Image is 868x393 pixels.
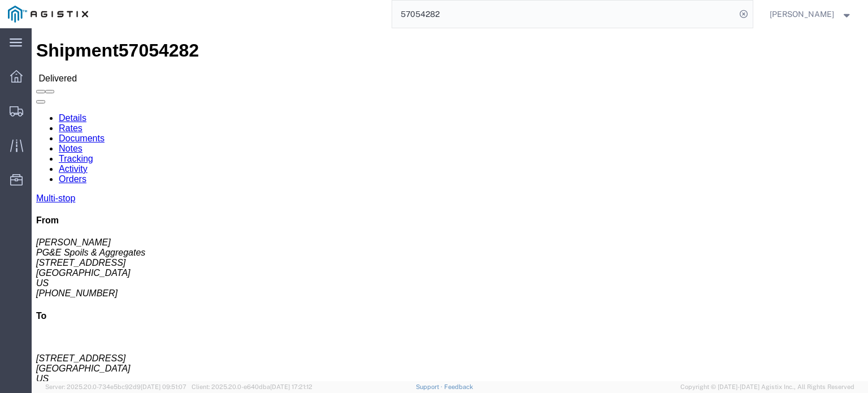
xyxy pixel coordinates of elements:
span: Copyright © [DATE]-[DATE] Agistix Inc., All Rights Reserved [680,382,854,392]
span: [DATE] 17:21:12 [270,383,313,390]
input: Search for shipment number, reference number [392,1,736,28]
a: Feedback [444,383,473,390]
span: Rochelle Manzoni [770,8,834,20]
span: Client: 2025.20.0-e640dba [192,383,313,390]
iframe: FS Legacy Container [32,28,868,381]
img: logo [8,6,88,23]
span: [DATE] 09:51:07 [141,383,186,390]
button: [PERSON_NAME] [769,7,853,21]
a: Support [416,383,444,390]
span: Server: 2025.20.0-734e5bc92d9 [45,383,186,390]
